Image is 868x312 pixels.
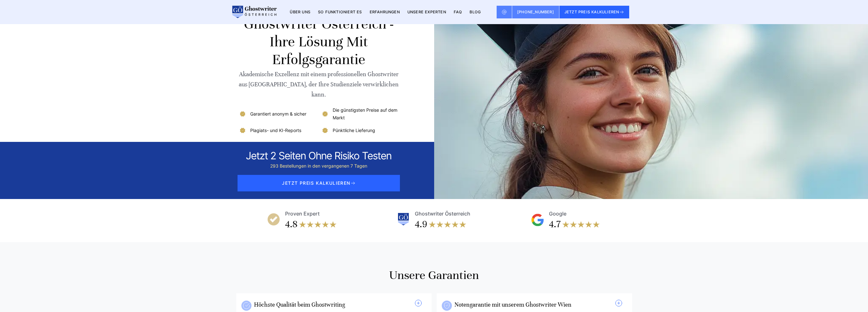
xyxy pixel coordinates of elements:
[239,127,246,134] img: Plagiats- und KI-Reports
[299,218,337,231] img: stars
[454,10,462,14] a: FAQ
[415,218,427,231] div: 4.9
[241,301,251,311] img: Höchste Qualität beim Ghostwriting
[517,10,554,14] span: [PHONE_NUMBER]
[267,213,280,226] img: Proven Expert
[290,10,310,14] a: Über uns
[238,175,400,191] span: JETZT PREIS KALKULIEREN
[231,6,277,18] img: logo wirschreiben
[549,209,566,218] div: Google
[562,218,600,231] img: stars
[470,10,481,14] a: BLOG
[246,149,392,162] div: Jetzt 2 seiten ohne risiko testen
[502,10,507,15] img: Email
[442,301,452,311] img: Notengarantie mit unserem Ghostwriter Wien
[239,110,246,118] img: Garantiert anonym & sicher
[321,127,399,134] li: Pünktliche Lieferung
[254,301,345,308] a: Höchste Qualität beim Ghostwriting
[236,268,632,283] h2: Unsere garantien
[512,6,559,18] a: [PHONE_NUMBER]
[321,110,329,118] img: Die günstigsten Preise auf dem Markt
[321,106,399,122] li: Die günstigsten Preise auf dem Markt
[549,218,561,231] div: 4.7
[559,6,630,18] button: JETZT PREIS KALKULIEREN
[318,10,362,14] a: So funktioniert es
[397,213,410,226] img: Ghostwriter
[321,127,329,134] img: Pünktliche Lieferung
[428,218,467,231] img: stars
[285,218,297,231] div: 4.8
[239,15,399,69] h1: Ghostwriter Österreich - Ihre Lösung mit Erfolgsgarantie
[408,10,446,14] a: Unsere Experten
[239,127,317,134] li: Plagiats- und KI-Reports
[246,162,392,170] div: 293 Bestellungen in den vergangenen 7 Tagen
[285,209,320,218] div: Proven Expert
[454,301,571,308] a: Notengarantie mit unserem Ghostwriter Wien
[531,214,544,226] img: Google Reviews
[239,69,399,100] div: Akademische Exzellenz mit einem professionellen Ghostwriter aus [GEOGRAPHIC_DATA], der Ihre Studi...
[415,209,470,218] div: Ghostwriter Österreich
[370,10,400,14] a: Erfahrungen
[239,106,317,122] li: Garantiert anonym & sicher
